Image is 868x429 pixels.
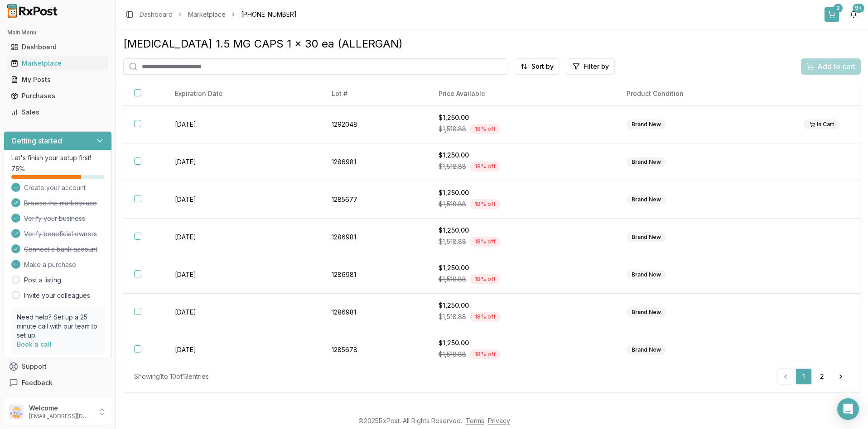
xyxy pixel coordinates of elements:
[7,104,108,120] a: Sales
[321,219,428,256] td: 1286981
[470,124,501,134] div: 18 % off
[164,256,321,294] td: [DATE]
[4,4,62,18] img: RxPost Logo
[796,368,812,385] a: 1
[164,143,321,181] td: [DATE]
[837,398,859,420] div: Open Intercom Messenger
[439,151,605,160] div: $1,250.00
[7,29,108,36] h2: Main Menu
[627,345,666,355] div: Brand New
[627,307,666,317] div: Brand New
[439,113,605,122] div: $1,250.00
[11,75,105,84] div: My Posts
[439,188,605,197] div: $1,250.00
[777,368,850,385] nav: pagination
[134,372,209,381] div: Showing 1 to 10 of 13 entries
[24,276,61,285] a: Post a listing
[4,105,112,119] button: Sales
[11,153,104,162] p: Let's finish your setup first!
[834,4,843,13] div: 2
[164,106,321,143] td: [DATE]
[29,404,92,413] p: Welcome
[11,43,105,52] div: Dashboard
[164,294,321,331] td: [DATE]
[439,301,605,310] div: $1,250.00
[439,124,466,133] span: $1,518.88
[439,350,466,359] span: $1,518.88
[627,157,666,167] div: Brand New
[627,270,666,280] div: Brand New
[321,256,428,294] td: 1286981
[4,56,112,71] button: Marketplace
[11,135,62,146] h3: Getting started
[832,368,850,385] a: Go to next page
[853,4,864,13] div: 9+
[4,89,112,103] button: Purchases
[24,291,90,300] a: Invite your colleagues
[4,72,112,87] button: My Posts
[814,368,830,385] a: 2
[17,340,52,348] a: Book a call
[11,91,105,100] div: Purchases
[470,237,501,247] div: 18 % off
[321,331,428,369] td: 1285678
[11,164,25,173] span: 75 %
[616,82,793,106] th: Product Condition
[4,40,112,54] button: Dashboard
[7,88,108,104] a: Purchases
[627,195,666,205] div: Brand New
[241,10,297,19] span: [PHONE_NUMBER]
[428,82,616,106] th: Price Available
[583,62,609,71] span: Filter by
[470,162,501,172] div: 18 % off
[4,375,112,391] button: Feedback
[439,338,605,348] div: $1,250.00
[164,181,321,219] td: [DATE]
[164,331,321,369] td: [DATE]
[439,237,466,246] span: $1,518.88
[164,219,321,256] td: [DATE]
[321,143,428,181] td: 1286981
[7,71,108,88] a: My Posts
[24,214,85,223] span: Verify your business
[439,263,605,272] div: $1,250.00
[470,274,501,284] div: 18 % off
[24,245,97,254] span: Connect a bank account
[515,58,559,75] button: Sort by
[11,108,105,117] div: Sales
[439,162,466,171] span: $1,518.88
[321,294,428,331] td: 1286981
[4,358,112,375] button: Support
[470,312,501,322] div: 18 % off
[627,119,666,129] div: Brand New
[164,82,321,106] th: Expiration Date
[188,10,226,19] a: Marketplace
[9,405,24,419] img: User avatar
[488,417,510,424] a: Privacy
[321,181,428,219] td: 1285677
[470,349,501,359] div: 18 % off
[22,378,53,387] span: Feedback
[804,119,840,129] div: In Cart
[531,62,554,71] span: Sort by
[627,232,666,242] div: Brand New
[825,7,839,22] button: 2
[470,199,501,209] div: 18 % off
[567,58,615,75] button: Filter by
[24,183,86,192] span: Create your account
[439,275,466,284] span: $1,518.88
[439,226,605,235] div: $1,250.00
[466,417,484,424] a: Terms
[7,55,108,71] a: Marketplace
[140,10,297,19] nav: breadcrumb
[24,229,97,238] span: Verify beneficial owners
[439,312,466,321] span: $1,518.88
[11,59,105,68] div: Marketplace
[321,82,428,106] th: Lot #
[17,313,99,340] p: Need help? Set up a 25 minute call with our team to set up.
[846,7,861,22] button: 9+
[29,413,92,420] p: [EMAIL_ADDRESS][DOMAIN_NAME]
[24,199,97,208] span: Browse the marketplace
[140,10,173,19] a: Dashboard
